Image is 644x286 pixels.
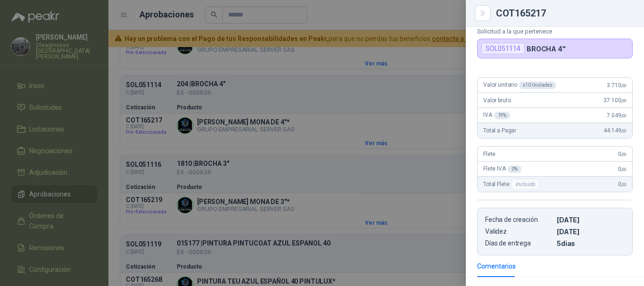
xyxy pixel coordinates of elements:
p: [DATE] [557,216,625,224]
span: 7.049 [607,112,627,119]
span: Total a Pagar [483,127,516,134]
div: 19 % [494,112,511,119]
span: 0 [618,166,627,172]
span: 37.100 [603,97,627,104]
span: ,00 [621,182,627,187]
span: ,00 [621,152,627,157]
span: ,00 [621,113,627,118]
p: [DATE] [557,228,625,236]
span: Valor unitario [483,82,556,89]
div: COT165217 [496,8,633,18]
span: ,00 [621,128,627,133]
span: IVA [483,112,510,119]
span: 0 [618,181,627,188]
p: Solicitud a la que pertenece [477,28,633,35]
div: SOL051114 [481,43,525,54]
button: Close [477,8,488,19]
div: Incluido [511,179,539,190]
span: Flete [483,151,495,157]
p: Validez [485,228,553,236]
span: 0 [618,151,627,157]
span: Total Flete [483,179,541,190]
span: 44.149 [603,127,627,134]
span: ,00 [621,167,627,172]
span: ,00 [621,83,627,88]
p: 5 dias [557,239,625,247]
span: ,00 [621,98,627,103]
div: x 10 Unidades [519,82,556,89]
span: Valor bruto [483,97,511,104]
p: BROCHA 4" [527,45,566,53]
span: 3.710 [607,82,627,89]
span: Flete IVA [483,165,521,173]
div: Comentarios [477,261,516,271]
div: 0 % [508,165,521,173]
p: Fecha de creación [485,216,553,224]
p: Días de entrega [485,239,553,247]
